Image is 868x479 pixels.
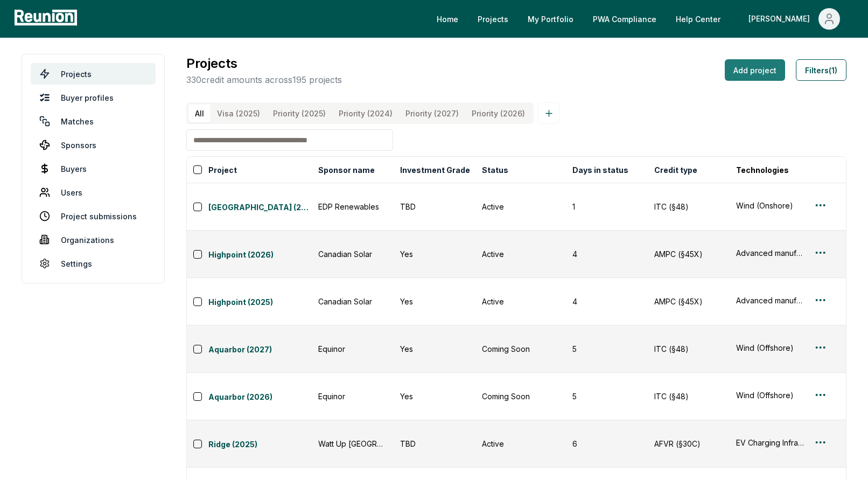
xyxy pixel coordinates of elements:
button: Credit type [652,159,699,181]
a: Help Center [667,8,729,30]
button: Aquarbor (2026) [208,389,312,404]
button: Visa (2025) [211,105,267,122]
div: Coming Soon [482,343,559,355]
button: Project [206,159,239,181]
div: Equinor [318,391,387,402]
div: Canadian Solar [318,248,387,260]
button: Ridge (2025) [208,436,312,452]
div: ITC (§48) [654,391,723,402]
button: Advanced manufacturing [736,247,805,259]
div: 5 [572,343,641,355]
div: TBD [400,201,469,212]
button: Add project [725,59,785,81]
div: EDP Renewables [318,201,387,212]
div: ITC (§48) [654,201,723,212]
button: [PERSON_NAME] [740,8,849,30]
h3: Projects [186,54,342,73]
a: Project submissions [31,205,156,227]
a: Aquarbor (2026) [208,391,312,404]
div: Yes [400,391,469,402]
div: 6 [572,438,641,449]
button: EV Charging Infrastructure [736,437,805,448]
a: Projects [469,8,517,30]
button: Priority (2024) [332,105,399,122]
div: AMPC (§45X) [654,248,723,260]
button: [GEOGRAPHIC_DATA] (2025) [208,199,312,214]
div: 5 [572,391,641,402]
div: Coming Soon [482,391,559,402]
div: TBD [400,438,469,449]
button: Days in status [570,159,631,181]
div: Canadian Solar [318,296,387,307]
a: Home [428,8,467,30]
a: My Portfolio [519,8,582,30]
a: Buyers [31,158,156,179]
button: Sponsor name [316,159,377,181]
button: Wind (Offshore) [736,390,805,401]
button: Wind (Offshore) [736,342,805,353]
button: Priority (2027) [399,105,465,122]
button: Advanced manufacturing [736,295,805,306]
button: Priority (2025) [267,105,332,122]
div: Active [482,248,559,260]
a: Projects [31,63,156,85]
a: Settings [31,253,156,274]
div: ITC (§48) [654,343,723,355]
a: Buyer profiles [31,87,156,108]
a: Organizations [31,229,156,251]
a: Sponsors [31,134,156,156]
button: Highpoint (2025) [208,294,312,309]
div: 4 [572,296,641,307]
div: Active [482,296,559,307]
a: PWA Compliance [584,8,665,30]
a: Users [31,182,156,203]
nav: Main [428,8,857,30]
p: 330 credit amounts across 195 projects [186,73,342,86]
button: All [188,105,211,122]
button: Priority (2026) [465,105,531,122]
a: Highpoint (2026) [208,249,312,262]
button: Investment Grade [398,159,472,181]
button: Aquarbor (2027) [208,342,312,357]
div: Active [482,201,559,212]
button: Highpoint (2026) [208,247,312,262]
div: Yes [400,248,469,260]
a: Aquarbor (2027) [208,344,312,357]
div: 4 [572,248,641,260]
button: Filters(1) [796,59,846,81]
button: Status [480,159,510,181]
a: [GEOGRAPHIC_DATA] (2025) [208,202,312,214]
div: Equinor [318,343,387,355]
div: Yes [400,343,469,355]
div: AFVR (§30C) [654,438,723,449]
button: Wind (Onshore) [736,200,805,211]
div: Watt Up [GEOGRAPHIC_DATA] [318,438,387,449]
div: Active [482,438,559,449]
a: Matches [31,110,156,132]
div: [PERSON_NAME] [748,8,814,30]
a: Highpoint (2025) [208,296,312,309]
div: Yes [400,296,469,307]
div: 1 [572,201,641,212]
a: Ridge (2025) [208,439,312,452]
div: AMPC (§45X) [654,296,723,307]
